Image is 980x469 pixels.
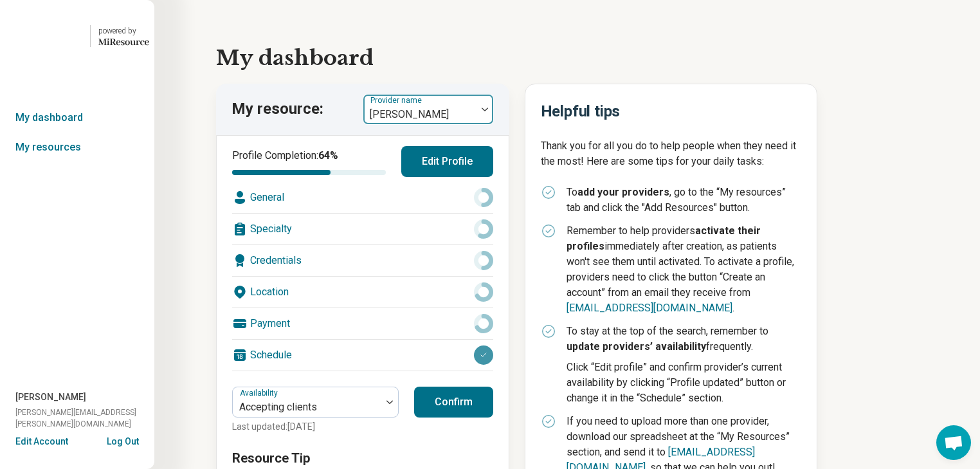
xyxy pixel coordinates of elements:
[401,146,493,177] button: Edit Profile
[936,425,971,460] a: Open chat
[240,389,280,398] label: Availability
[232,420,399,434] p: Last updated: [DATE]
[232,277,493,308] div: Location
[15,407,154,430] span: [PERSON_NAME][EMAIL_ADDRESS][PERSON_NAME][DOMAIN_NAME]
[98,25,149,37] div: powered by
[541,138,802,169] p: Thank you for all you do to help people when they need it the most! Here are some tips for your d...
[567,302,732,314] a: [EMAIL_ADDRESS][DOMAIN_NAME]
[232,308,493,339] div: Payment
[232,182,493,213] div: General
[5,21,149,51] a: Geode Healthpowered by
[15,435,68,448] button: Edit Account
[232,148,386,175] div: Profile Completion:
[216,42,918,73] h1: My dashboard
[567,324,802,354] p: To stay at the top of the search, remember to frequently.
[577,186,669,198] strong: add your providers
[231,98,323,120] p: My resource:
[232,245,493,276] div: Credentials
[107,435,139,445] button: Log Out
[567,223,802,316] p: Remember to help providers immediately after creation, as patients won't see them until activated...
[567,360,802,406] p: Click “Edit profile” and confirm provider’s current availability by clicking “Profile updated” bu...
[232,214,493,244] div: Specialty
[414,387,493,418] button: Confirm
[370,96,424,105] label: Provider name
[318,149,338,161] span: 64 %
[5,21,82,51] img: Geode Health
[567,185,802,216] p: To , go to the “My resources” tab and click the "Add Resources" button.
[567,340,706,353] strong: update providers’ availability
[232,449,493,467] h3: Resource Tip
[232,340,493,371] div: Schedule
[541,100,802,123] h2: Helpful tips
[15,391,86,404] span: [PERSON_NAME]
